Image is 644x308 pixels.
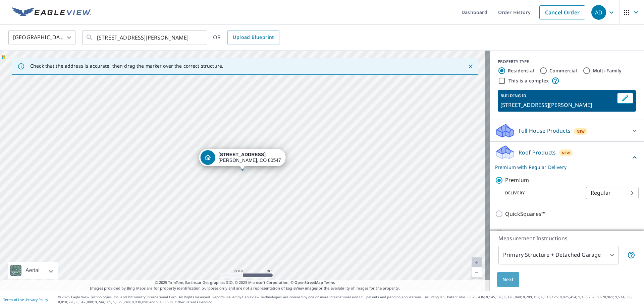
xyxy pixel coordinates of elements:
[508,77,549,84] label: This is a complex
[12,7,91,17] img: EV Logo
[26,297,48,302] a: Privacy Policy
[498,234,635,242] p: Measurement Instructions
[577,129,585,134] span: New
[586,184,639,202] div: Regular
[30,63,223,69] p: Check that the address is accurate, then drag the marker over the correct structure.
[549,67,577,74] label: Commercial
[218,152,281,163] div: [PERSON_NAME], CO 80547
[498,246,619,264] div: Primary Structure + Detached Garage
[519,127,571,135] p: Full House Products
[591,5,606,20] div: AD
[294,280,323,285] a: OpenStreetMap
[218,152,266,157] strong: [STREET_ADDRESS]
[539,5,585,19] a: Cancel Order
[495,144,639,171] div: Roof ProductsNewPremium with Regular Delivery
[617,93,633,104] button: Edit building 1
[3,297,24,302] a: Terms of Use
[508,67,534,74] label: Residential
[213,30,279,45] div: OR
[466,62,475,71] button: Close
[562,150,570,156] span: New
[3,298,48,302] p: |
[324,280,335,285] a: Terms
[497,272,519,287] button: Next
[498,59,636,65] div: PROPERTY TYPE
[472,257,482,267] a: Current Level 20, Zoom In Disabled
[495,123,639,139] div: Full House ProductsNew
[500,93,526,99] p: BUILDING ID
[505,176,529,184] p: Premium
[495,190,586,196] p: Delivery
[8,28,75,47] div: [GEOGRAPHIC_DATA]
[227,30,279,45] a: Upload Blueprint
[502,275,514,284] span: Next
[97,28,193,47] input: Search by address or latitude-longitude
[199,149,286,170] div: Dropped pin, building 1, Residential property, 5504 Sugar Loaf Ct Timnath, CO 80547
[593,67,622,74] label: Multi-Family
[495,164,631,171] p: Premium with Regular Delivery
[58,295,641,305] p: © 2025 Eagle View Technologies, Inc. and Pictometry International Corp. All Rights Reserved. Repo...
[23,262,42,279] div: Aerial
[233,33,274,42] span: Upload Blueprint
[519,148,556,157] p: Roof Products
[8,262,58,279] div: Aerial
[627,251,635,259] span: Your report will include the primary structure and a detached garage if one exists.
[155,280,335,286] span: © 2025 TomTom, Earthstar Geographics SIO, © 2025 Microsoft Corporation, ©
[505,210,545,218] p: QuickSquares™
[505,229,522,237] p: Gutter
[500,101,614,109] p: [STREET_ADDRESS][PERSON_NAME]
[472,267,482,278] a: Current Level 20, Zoom Out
